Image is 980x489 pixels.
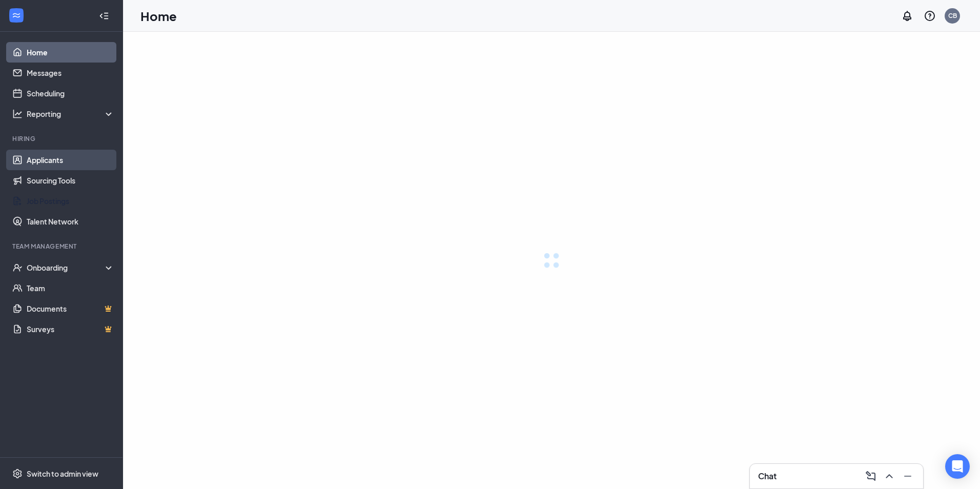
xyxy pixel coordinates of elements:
[27,468,98,479] div: Switch to admin view
[924,10,936,22] svg: QuestionInfo
[140,7,177,25] h1: Home
[27,278,114,298] a: Team
[27,150,114,170] a: Applicants
[27,83,114,104] a: Scheduling
[899,468,915,484] button: Minimize
[948,11,957,20] div: CB
[758,471,777,482] h3: Chat
[880,468,896,484] button: ChevronUp
[27,109,115,119] div: Reporting
[27,191,114,211] a: Job Postings
[11,10,22,21] svg: WorkstreamLogo
[27,262,115,273] div: Onboarding
[99,11,109,21] svg: Collapse
[945,454,970,479] div: Open Intercom Messenger
[902,470,914,482] svg: Minimize
[901,10,913,22] svg: Notifications
[12,242,112,251] div: Team Management
[27,63,114,83] a: Messages
[27,42,114,63] a: Home
[27,298,114,319] a: DocumentsCrown
[12,109,23,119] svg: Analysis
[12,468,23,479] svg: Settings
[12,262,23,273] svg: UserCheck
[27,319,114,339] a: SurveysCrown
[883,470,895,482] svg: ChevronUp
[27,211,114,232] a: Talent Network
[865,470,877,482] svg: ComposeMessage
[12,134,112,143] div: Hiring
[27,170,114,191] a: Sourcing Tools
[862,468,878,484] button: ComposeMessage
